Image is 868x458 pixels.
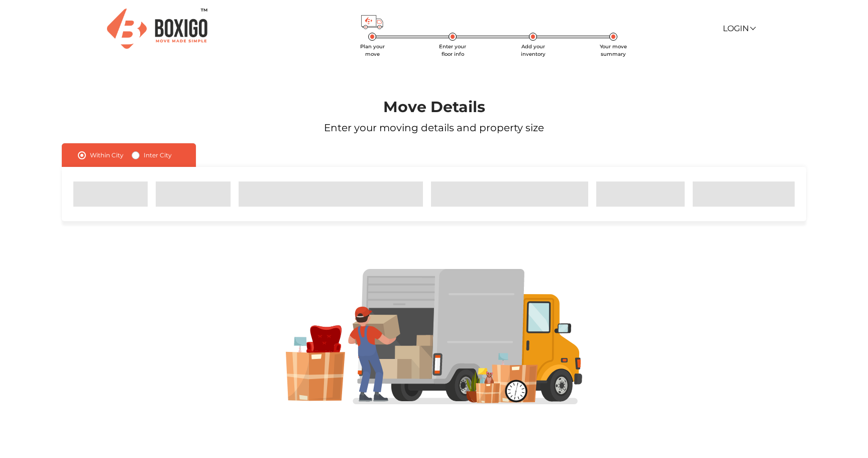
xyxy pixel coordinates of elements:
label: Inter City [144,149,172,161]
p: Enter your moving details and property size [35,120,833,135]
span: Enter your floor info [439,43,466,57]
span: Add your inventory [521,43,546,57]
h1: Move Details [35,98,833,116]
a: Login [723,24,755,33]
img: Boxigo [107,9,207,48]
label: Within City [90,149,124,161]
span: Plan your move [360,43,385,57]
span: Your move summary [600,43,627,57]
